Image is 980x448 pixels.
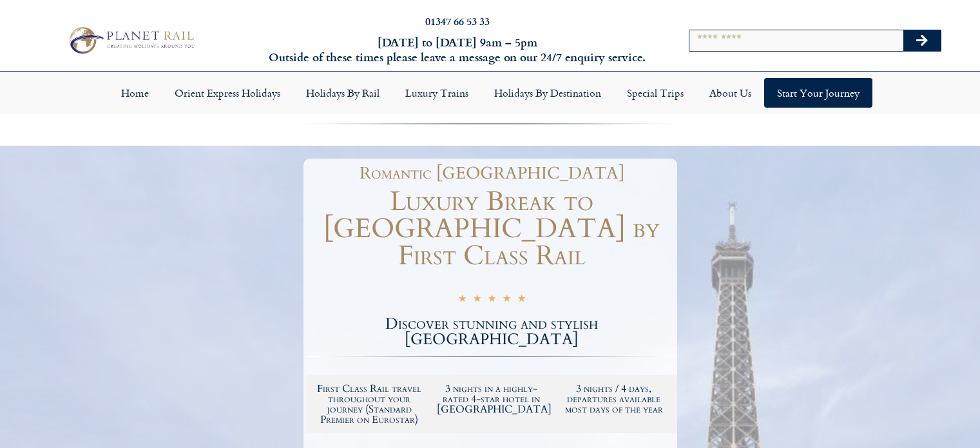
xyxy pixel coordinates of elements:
[697,78,764,108] a: About Us
[6,78,974,108] nav: Menu
[614,78,697,108] a: Special Trips
[903,30,941,51] button: Search
[425,14,490,28] a: 01347 66 53 33
[437,384,546,414] h2: 3 nights in a highly-rated 4-star hotel in [GEOGRAPHIC_DATA]
[307,317,677,347] h2: Discover stunning and stylish [GEOGRAPHIC_DATA]
[307,188,677,269] h1: Luxury Break to [GEOGRAPHIC_DATA] by First Class Rail
[458,291,526,307] div: 5/5
[265,35,650,65] h6: [DATE] to [DATE] 9am – 5pm Outside of these times please leave a message on our 24/7 enquiry serv...
[458,293,466,307] i: ★
[392,78,481,108] a: Luxury Trains
[293,78,392,108] a: Holidays by Rail
[481,78,614,108] a: Holidays by Destination
[315,384,425,425] h2: First Class Rail travel throughout your journey (Standard Premier on Eurostar)
[559,384,669,414] h2: 3 nights / 4 days, departures available most days of the year
[64,24,198,57] img: Planet Rail Train Holidays Logo
[473,293,481,307] i: ★
[503,293,511,307] i: ★
[488,293,496,307] i: ★
[517,293,526,307] i: ★
[108,78,162,108] a: Home
[162,78,293,108] a: Orient Express Holidays
[764,78,872,108] a: Start your Journey
[313,165,671,182] h1: Romantic [GEOGRAPHIC_DATA]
